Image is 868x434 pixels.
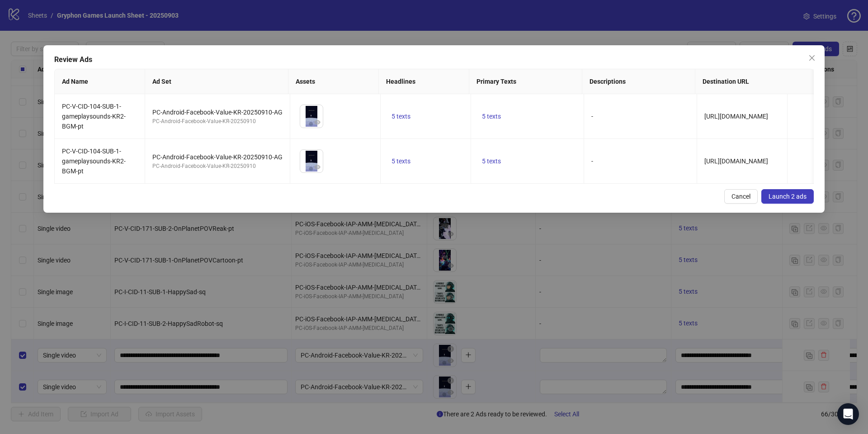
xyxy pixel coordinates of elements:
img: Asset 1 [300,105,323,128]
span: 5 texts [392,157,410,165]
th: Headlines [379,69,469,94]
div: PC-Android-Facebook-Value-KR-20250910 [152,162,283,171]
span: Launch 2 ads [769,193,807,200]
span: PC-V-CID-104-SUB-1-gameplaysounds-KR2-BGM-pt [62,148,126,175]
span: close [808,54,816,62]
button: Preview [312,162,323,172]
div: PC-Android-Facebook-Value-KR-20250910-AG [152,107,283,117]
span: - [591,157,593,165]
div: PC-Android-Facebook-Value-KR-20250910 [152,117,283,126]
th: Assets [288,69,379,94]
button: Preview [312,117,323,128]
span: 5 texts [392,113,410,120]
span: - [591,113,593,120]
button: 5 texts [478,111,505,122]
span: PC-V-CID-104-SUB-1-gameplaysounds-KR2-BGM-pt [62,103,126,130]
div: PC-Android-Facebook-Value-KR-20250910-AG [152,152,283,162]
button: Close [805,51,819,65]
button: Launch 2 ads [761,189,814,204]
th: Primary Texts [469,69,582,94]
img: Asset 1 [300,150,323,172]
span: Cancel [731,193,750,200]
span: eye [314,119,321,125]
span: [URL][DOMAIN_NAME] [704,157,768,165]
th: Ad Name [55,69,145,94]
span: 5 texts [482,113,501,120]
div: Open Intercom Messenger [837,403,859,425]
th: Ad Set [145,69,288,94]
span: eye [314,164,321,170]
div: Review Ads [54,54,814,65]
span: [URL][DOMAIN_NAME] [704,113,768,120]
button: Cancel [724,189,758,204]
button: 5 texts [478,156,505,167]
th: Destination URL [695,69,831,94]
span: 5 texts [482,157,501,165]
th: Descriptions [582,69,695,94]
button: 5 texts [388,156,414,167]
button: 5 texts [388,111,414,122]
